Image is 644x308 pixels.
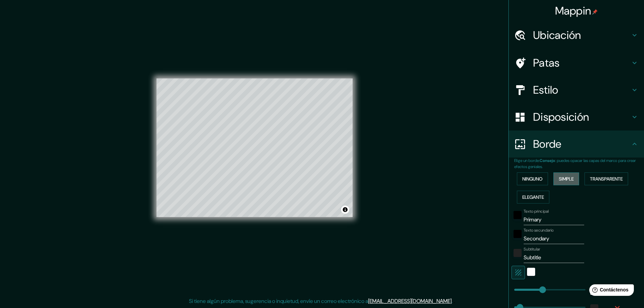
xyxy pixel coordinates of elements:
button: negro [514,211,522,219]
button: Elegante [517,191,549,204]
font: Elige un borde. [514,158,540,163]
font: Texto secundario [524,228,554,233]
font: Ubicación [533,28,581,42]
font: . [453,297,454,305]
font: Elegante [522,194,544,200]
font: . [454,297,455,305]
font: Simple [559,176,574,182]
div: Borde [509,131,644,158]
button: Transparente [585,172,628,185]
button: Ninguno [517,172,548,185]
font: Consejo [540,158,555,163]
font: Subtitular [524,246,540,252]
div: Patas [509,49,644,76]
img: pin-icon.png [592,9,598,15]
font: : puedes opacar las capas del marco para crear efectos geniales. [514,158,636,169]
button: color-222222 [514,249,522,257]
font: Patas [533,56,560,70]
font: Si tiene algún problema, sugerencia o inquietud, envíe un correo electrónico a [189,298,368,305]
button: blanco [527,268,535,276]
a: [EMAIL_ADDRESS][DOMAIN_NAME] [368,298,452,305]
font: Texto principal [524,209,549,214]
button: Activar o desactivar atribución [341,206,349,214]
font: Borde [533,137,562,151]
div: Disposición [509,103,644,131]
div: Ubicación [509,22,644,49]
font: Mappin [555,4,591,18]
font: Estilo [533,83,558,97]
button: negro [514,230,522,238]
iframe: Lanzador de widgets de ayuda [584,282,637,301]
font: Ninguno [522,176,543,182]
div: Estilo [509,76,644,103]
font: Transparente [590,176,623,182]
font: Disposición [533,110,589,124]
font: . [452,298,453,305]
button: Simple [553,172,579,185]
